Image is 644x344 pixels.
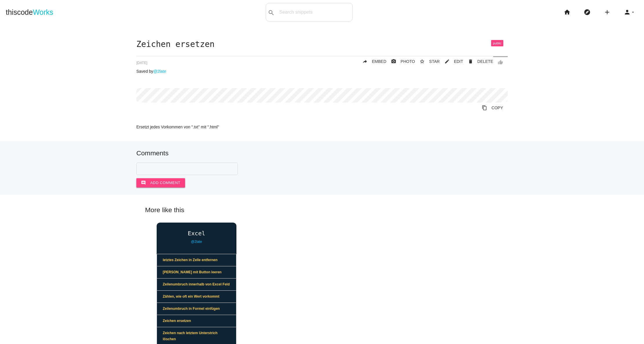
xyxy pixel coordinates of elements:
span: [DATE] [136,61,147,65]
a: Delete Post [463,56,493,67]
a: photo_cameraPHOTO [386,56,415,67]
i: home [564,3,571,21]
button: commentAdd comment [136,178,185,188]
span: Works [33,8,53,16]
h1: Zeichen ersetzen [136,40,508,49]
i: photo_camera [391,56,396,67]
span: EDIT [454,59,463,64]
i: comment [141,178,146,188]
span: PHOTO [401,59,415,64]
i: add [604,3,611,21]
h5: Comments [136,150,508,157]
i: explore [584,3,591,21]
span: STAR [429,59,439,64]
a: Excel [157,230,236,236]
a: mode_editEDIT [440,56,463,67]
i: star_border [419,56,425,67]
i: content_copy [482,103,487,113]
input: Search snippets [276,6,352,18]
span: DELETE [477,59,493,64]
i: mode_edit [444,56,450,67]
i: person [624,3,631,21]
p: Ersetzt jedes Vorkommen von ".txt" mit ".html" [136,125,508,129]
i: search [268,3,275,22]
a: [PERSON_NAME] mit Button leeren [157,266,236,279]
i: reply [362,56,368,67]
a: thiscodeWorks [6,3,53,21]
a: @2late [153,69,166,74]
span: EMBED [372,59,386,64]
p: Saved by [136,69,508,74]
i: arrow_drop_down [631,3,635,21]
a: replyEMBED [358,56,386,67]
a: Zählen, wie oft ein Wert vorkommt [157,291,236,303]
h5: More like this [136,206,508,214]
a: @2late [191,240,202,244]
a: Zeilenumbruch in Formel einfügen [157,303,236,315]
a: letztes Zeichen in Zelle entfernen [157,254,236,266]
button: star_borderSTAR [415,56,439,67]
button: search [266,3,276,21]
a: Zeichen ersetzen [157,315,236,327]
i: delete [468,56,473,67]
a: Zeilenumbruch innerhalb von Excel Feld [157,279,236,291]
a: Copy to Clipboard [477,103,508,113]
